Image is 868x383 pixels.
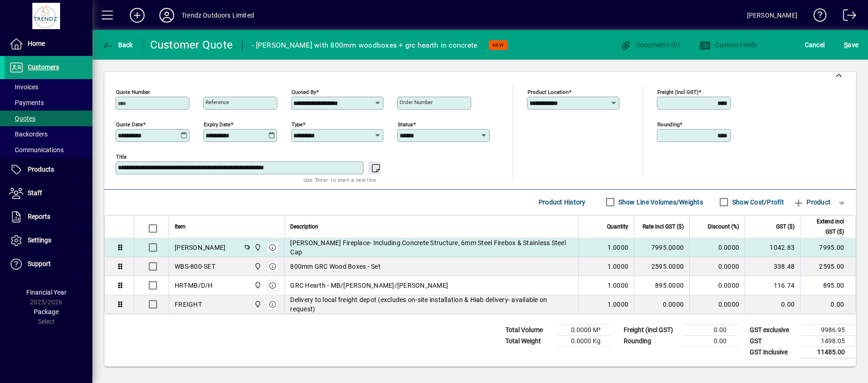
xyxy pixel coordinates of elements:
span: Quantity [607,222,628,232]
span: New Plymouth [252,280,262,290]
span: GRC Hearth - MB/[PERSON_NAME]/[PERSON_NAME] [290,281,448,290]
span: 1.0000 [607,281,629,290]
td: Rounding [619,335,682,346]
div: 2595.0000 [640,262,684,271]
a: Knowledge Base [807,2,827,32]
button: Custom Fields [697,37,760,53]
span: Delivery to local freight depot (excludes on-site installation & Hiab delivery- available on requ... [290,295,573,314]
a: Support [5,253,92,276]
mat-label: Quote date [116,121,143,127]
label: Show Cost/Profit [730,198,784,207]
span: 1.0000 [607,243,629,252]
div: WBS-800-SET [175,262,215,271]
button: Product History [535,194,589,210]
span: GST ($) [776,222,795,232]
td: Freight (incl GST) [619,324,682,335]
span: Communications [9,146,64,154]
span: NEW [492,42,504,48]
button: Cancel [802,37,827,53]
a: Settings [5,229,92,252]
app-page-header-button: Back [92,37,143,53]
div: - [PERSON_NAME] with 800mm woodboxes + grc hearth in concrete [252,38,477,53]
a: Products [5,158,92,181]
button: Save [842,37,861,53]
div: 7995.0000 [640,243,684,252]
span: 800mm GRC Wood Boxes - Set [290,262,381,271]
div: Customer Quote [150,37,233,52]
td: 895.00 [800,276,856,295]
a: Quotes [5,111,92,126]
span: Financial Year [26,289,67,296]
td: 0.0000 [689,257,745,276]
span: Customers [28,63,59,71]
a: Reports [5,205,92,229]
td: 338.48 [745,257,800,276]
span: Product [793,195,831,210]
td: 1042.83 [745,238,800,257]
span: 1.0000 [607,300,629,309]
td: 0.0000 Kg [556,335,612,346]
mat-label: Reference [206,99,229,105]
span: New Plymouth [252,261,262,272]
span: Reports [28,213,50,220]
span: Product History [539,195,586,210]
a: Payments [5,95,92,111]
span: Back [102,41,133,49]
span: Settings [28,236,51,244]
label: Show Line Volumes/Weights [617,198,703,207]
button: Product [789,194,835,210]
mat-label: Product location [528,88,569,95]
td: 116.74 [745,276,800,295]
td: 0.00 [745,295,800,314]
span: Description [290,222,318,232]
span: Cancel [805,37,825,52]
div: [PERSON_NAME] [175,243,225,252]
span: Support [28,260,51,267]
span: Home [28,40,45,47]
td: 7995.00 [800,238,856,257]
button: Back [100,37,135,53]
a: Staff [5,182,92,205]
span: Backorders [9,130,48,138]
td: 1498.05 [801,335,856,346]
td: GST [745,335,801,346]
button: Profile [152,7,182,24]
td: Total Volume [501,324,556,335]
td: 0.0000 M³ [556,324,612,335]
td: GST inclusive [745,346,801,358]
td: 0.0000 [689,295,745,314]
mat-label: Quote number [116,88,150,95]
span: Item [175,222,186,232]
td: GST exclusive [745,324,801,335]
div: HRT-MB/D/H [175,281,213,290]
a: Communications [5,142,92,158]
span: Staff [28,189,42,197]
mat-label: Rounding [657,121,680,127]
button: Documents (0) [618,37,682,53]
span: Rate incl GST ($) [643,222,684,232]
span: S [844,41,848,49]
button: Add [122,7,152,24]
a: Backorders [5,126,92,142]
span: Payments [9,99,44,106]
td: 2595.00 [800,257,856,276]
span: Invoices [9,83,38,91]
td: 0.00 [800,295,856,314]
div: FREIGHT [175,300,202,309]
div: 0.0000 [640,300,684,309]
mat-label: Status [398,121,413,127]
mat-label: Type [291,121,303,127]
mat-label: Order number [400,99,433,105]
span: [PERSON_NAME] Fireplace- Including Concrete Structure, 6mm Steel Firebox & Stainless Steel Cap [290,238,573,257]
mat-label: Freight (incl GST) [657,88,698,95]
a: Invoices [5,79,92,95]
span: New Plymouth [252,299,262,309]
td: 11485.00 [801,346,856,358]
span: Quotes [9,115,36,122]
span: Documents (0) [620,41,680,49]
td: 0.00 [682,324,738,335]
span: Package [34,308,59,315]
a: Logout [836,2,856,32]
span: Discount (%) [708,222,739,232]
div: 895.0000 [640,281,684,290]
